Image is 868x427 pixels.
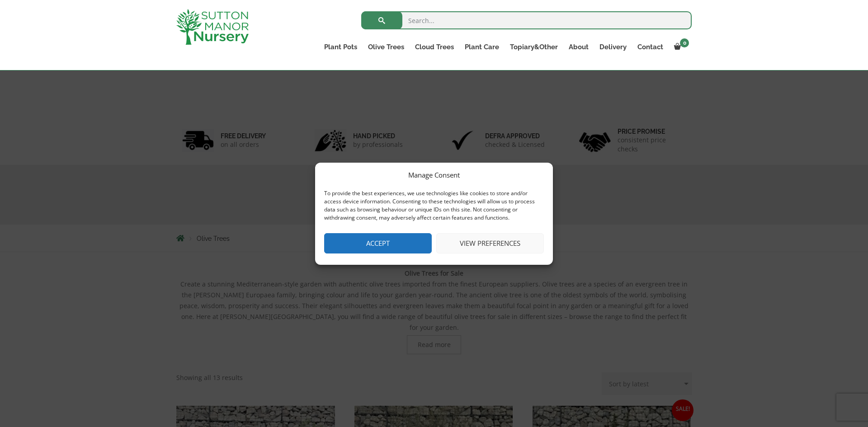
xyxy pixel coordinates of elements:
a: Plant Care [459,41,505,53]
a: Delivery [594,41,632,53]
img: logo [176,9,249,45]
a: Plant Pots [319,41,363,53]
a: 0 [669,41,692,53]
div: To provide the best experiences, we use technologies like cookies to store and/or access device i... [324,189,543,222]
a: About [563,41,594,53]
a: Contact [632,41,669,53]
input: Search... [361,11,692,29]
button: View preferences [436,233,544,253]
span: 0 [680,38,689,47]
a: Cloud Trees [410,41,459,53]
a: Olive Trees [363,41,410,53]
div: Manage Consent [408,169,460,180]
a: Topiary&Other [505,41,563,53]
button: Accept [324,233,432,253]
